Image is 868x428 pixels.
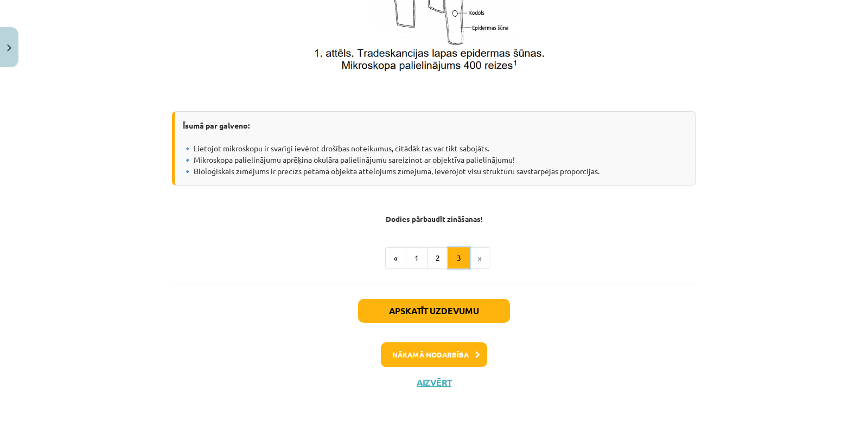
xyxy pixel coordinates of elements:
[358,299,510,323] button: Apskatīt uzdevumu
[183,120,250,130] strong: Īsumā par galveno:
[406,247,427,269] button: 1
[427,247,449,269] button: 2
[448,247,470,269] button: 3
[385,247,406,269] button: «
[172,111,696,186] div: 🔹 Lietojot mikroskopu ir svarīgi ievērot drošības noteikumus, citādāk tas var tikt sabojāts. 🔹 Mi...
[172,247,696,269] nav: Page navigation example
[381,342,487,367] button: Nākamā nodarbība
[413,377,455,388] button: Aizvērt
[7,44,11,52] img: icon-close-lesson-0947bae3869378f0d4975bcd49f059093ad1ed9edebbc8119c70593378902aed.svg
[386,214,483,223] strong: Dodies pārbaudīt zināšanas!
